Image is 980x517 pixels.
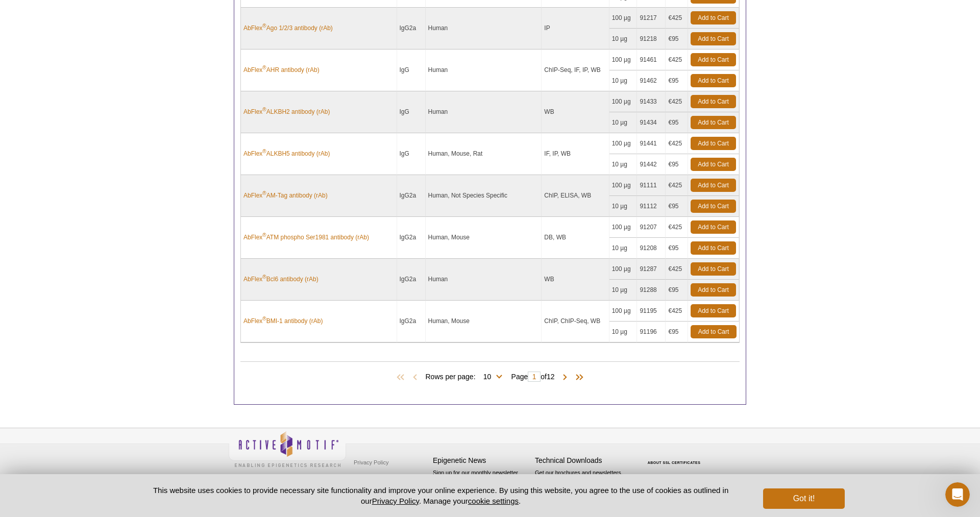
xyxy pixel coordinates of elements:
[262,316,266,322] sup: ®
[547,373,555,381] span: 12
[425,371,506,381] span: Rows per page:
[637,196,666,217] td: 91112
[691,137,736,150] a: Add to Cart
[609,259,638,280] td: 100 µg
[542,50,609,91] td: ChIP-Seq, IF, IP, WB
[426,91,542,133] td: Human
[229,428,346,470] img: Active Motif,
[542,133,609,175] td: IF, IP, WB
[637,446,714,469] table: Click to Verify - This site chose Symantec SSL for secure e-commerce and confidential communicati...
[691,220,736,234] a: Add to Cart
[666,322,688,342] td: €95
[637,322,666,342] td: 91196
[542,8,609,50] td: IP
[637,175,666,196] td: 91111
[397,259,426,301] td: IgG2a
[609,50,638,70] td: 100 µg
[637,301,666,322] td: 91195
[609,8,638,29] td: 100 µg
[609,322,638,342] td: 10 µg
[243,233,369,242] a: AbFlex®ATM phospho Ser1981 antibody (rAb)
[243,275,318,284] a: AbFlex®Bcl6 antibody (rAb)
[609,29,638,50] td: 10 µg
[609,301,638,322] td: 100 µg
[397,50,426,91] td: IgG
[666,175,688,196] td: €425
[135,485,746,506] p: This website uses cookies to provide necessary site functionality and improve your online experie...
[262,107,266,112] sup: ®
[397,301,426,342] td: IgG2a
[666,259,688,280] td: €425
[691,74,736,87] a: Add to Cart
[240,361,740,362] h2: Products (119)
[666,112,688,133] td: €95
[666,91,688,112] td: €425
[637,280,666,301] td: 91288
[542,217,609,259] td: DB, WB
[570,373,585,383] span: Last Page
[666,29,688,50] td: €95
[426,175,542,217] td: Human, Not Species Specific
[763,488,845,509] button: Got it!
[609,217,638,238] td: 100 µg
[262,190,266,196] sup: ®
[691,283,736,297] a: Add to Cart
[609,112,638,133] td: 10 µg
[637,238,666,259] td: 91208
[243,149,330,158] a: AbFlex®ALKBH5 antibody (rAb)
[691,179,736,192] a: Add to Cart
[666,196,688,217] td: €95
[506,372,560,382] span: Page of
[691,116,736,129] a: Add to Cart
[637,70,666,91] td: 91462
[609,154,638,175] td: 10 µg
[691,200,736,213] a: Add to Cart
[609,175,638,196] td: 100 µg
[243,65,320,75] a: AbFlex®AHR antibody (rAb)
[243,191,328,200] a: AbFlex®AM-Tag antibody (rAb)
[609,196,638,217] td: 10 µg
[262,232,266,238] sup: ®
[637,154,666,175] td: 91442
[542,259,609,301] td: WB
[397,217,426,259] td: IgG2a
[637,8,666,29] td: 91217
[397,175,426,217] td: IgG2a
[426,8,542,50] td: Human
[637,112,666,133] td: 91434
[666,70,688,91] td: €95
[262,65,266,70] sup: ®
[410,373,420,383] span: Previous Page
[426,217,542,259] td: Human, Mouse
[397,133,426,175] td: IgG
[243,23,333,33] a: AbFlex®Ago 1/2/3 antibody (rAb)
[691,158,736,171] a: Add to Cart
[426,301,542,342] td: Human, Mouse
[691,304,736,317] a: Add to Cart
[426,259,542,301] td: Human
[372,497,419,505] a: Privacy Policy
[691,325,737,338] a: Add to Cart
[542,91,609,133] td: WB
[397,8,426,50] td: IgG2a
[397,91,426,133] td: IgG
[535,469,632,495] p: Get our brochures and newsletters, or request them by mail.
[433,456,530,465] h4: Epigenetic News
[262,149,266,154] sup: ®
[351,470,405,485] a: Terms & Conditions
[945,482,970,507] iframe: Intercom live chat
[426,50,542,91] td: Human
[691,262,736,276] a: Add to Cart
[351,455,391,470] a: Privacy Policy
[609,70,638,91] td: 10 µg
[609,133,638,154] td: 100 µg
[648,461,701,464] a: ABOUT SSL CERTIFICATES
[666,238,688,259] td: €95
[262,274,266,280] sup: ®
[243,107,330,116] a: AbFlex®ALKBH2 antibody (rAb)
[609,91,638,112] td: 100 µg
[609,238,638,259] td: 10 µg
[637,50,666,70] td: 91461
[666,8,688,29] td: €425
[426,133,542,175] td: Human, Mouse, Rat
